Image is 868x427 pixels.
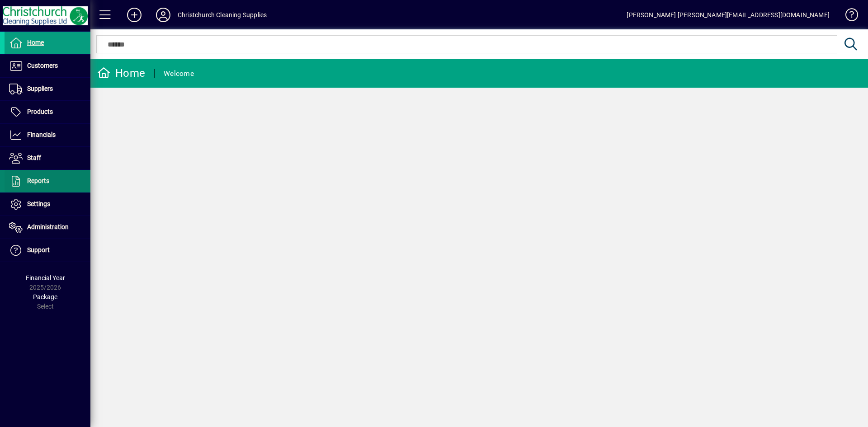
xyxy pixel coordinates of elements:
span: Administration [27,223,69,230]
span: Settings [27,200,50,207]
a: Administration [5,216,90,239]
span: Financial Year [26,274,65,282]
span: Home [27,39,44,46]
span: Support [27,246,50,253]
div: Christchurch Cleaning Supplies [178,8,267,22]
span: Reports [27,177,49,184]
span: Suppliers [27,85,53,92]
a: Suppliers [5,78,90,100]
a: Support [5,239,90,262]
a: Reports [5,170,90,192]
span: Customers [27,62,58,69]
button: Profile [149,7,178,23]
a: Knowledge Base [839,2,857,31]
a: Customers [5,55,90,77]
span: Staff [27,154,41,161]
div: [PERSON_NAME] [PERSON_NAME][EMAIL_ADDRESS][DOMAIN_NAME] [627,8,830,22]
div: Home [97,66,145,80]
button: Add [120,7,149,23]
span: Financials [27,131,56,138]
a: Staff [5,147,90,169]
a: Products [5,101,90,123]
span: Products [27,108,53,115]
span: Package [33,293,57,300]
a: Financials [5,124,90,146]
div: Welcome [164,66,194,81]
a: Settings [5,193,90,216]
